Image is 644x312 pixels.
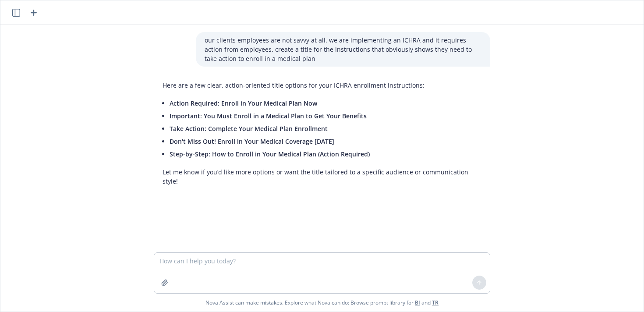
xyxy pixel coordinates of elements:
[205,35,481,63] p: our clients employees are not savvy at all. we are implementing an ICHRA and it requires action f...
[163,81,481,90] p: Here are a few clear, action-oriented title options for your ICHRA enrollment instructions:
[170,99,317,107] span: Action Required: Enroll in Your Medical Plan Now
[170,112,367,120] span: Important: You Must Enroll in a Medical Plan to Get Your Benefits
[170,124,328,133] span: Take Action: Complete Your Medical Plan Enrollment
[432,299,439,306] a: TR
[170,137,334,145] span: Don't Miss Out! Enroll in Your Medical Coverage [DATE]
[163,167,481,186] p: Let me know if you’d like more options or want the title tailored to a specific audience or commu...
[170,150,370,158] span: Step-by-Step: How to Enroll in Your Medical Plan (Action Required)
[4,294,640,312] span: Nova Assist can make mistakes. Explore what Nova can do: Browse prompt library for and
[415,299,420,306] a: BI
